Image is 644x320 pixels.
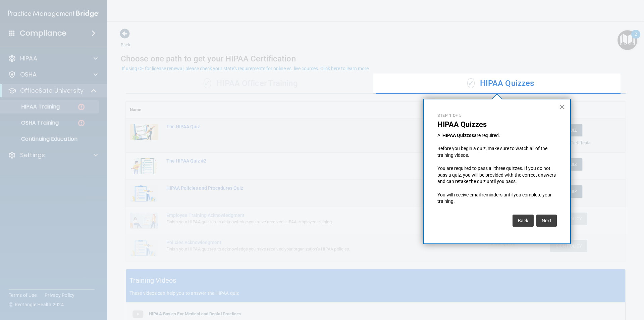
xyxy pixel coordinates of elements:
[442,133,474,138] strong: HIPAA Quizzes
[559,101,565,112] button: Close
[437,120,557,129] p: HIPAA Quizzes
[437,113,557,119] p: Step 1 of 5
[437,145,557,158] p: Before you begin a quiz, make sure to watch all of the training videos.
[513,215,534,227] button: Back
[437,165,557,185] p: You are required to pass all three quizzes. If you do not pass a quiz, you will be provided with ...
[474,133,500,138] span: are required.
[528,272,636,299] iframe: Drift Widget Chat Controller
[437,192,557,205] p: You will receive email reminders until you complete your training.
[536,215,557,227] button: Next
[376,74,626,94] div: HIPAA Quizzes
[467,78,475,88] span: ✓
[437,133,442,138] span: All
